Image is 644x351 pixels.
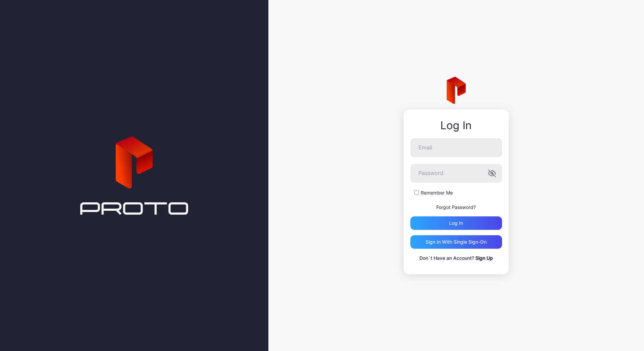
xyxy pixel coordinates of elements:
[410,164,502,183] input: Password
[410,138,502,157] input: Email
[426,239,487,245] div: Sign in With Single Sign-On
[475,255,493,261] a: Sign Up
[410,254,502,262] p: Don`t Have an Account?
[421,189,453,196] label: Remember Me
[449,220,463,226] div: Log in
[410,235,502,249] button: Sign in With Single Sign-On
[410,216,502,230] button: Log in
[488,169,496,177] button: Password
[436,204,476,210] a: Forgot Password?
[410,119,502,132] div: Log In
